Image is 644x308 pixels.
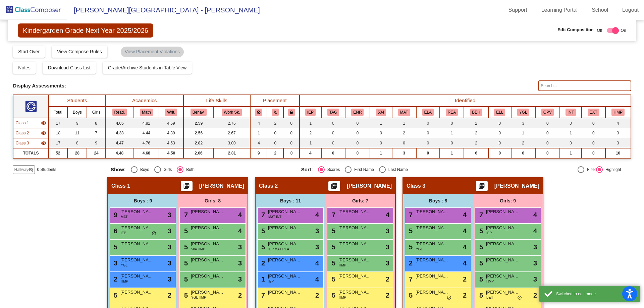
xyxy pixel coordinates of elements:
div: Girls: 7 [325,194,395,207]
span: 3 [168,226,171,236]
td: 0 [488,118,511,128]
span: [PERSON_NAME] [120,225,154,231]
span: do_not_disturb_alt [152,231,156,236]
td: 3.00 [214,138,250,148]
td: 0 [582,138,605,148]
span: [PERSON_NAME] [PERSON_NAME] [486,208,520,215]
span: [PERSON_NAME] [338,241,372,247]
button: ELL [494,109,505,116]
td: 0 [416,118,440,128]
mat-radio-group: Select an option [111,166,296,173]
td: 2.67 [214,128,250,138]
th: READ Plan [440,107,464,118]
td: 0 [535,128,560,138]
span: 5 [112,243,117,251]
th: Young for grade level [511,107,535,118]
span: 5 [407,227,413,235]
span: 5 [478,259,483,267]
td: 0 [321,138,345,148]
span: [PERSON_NAME] [120,208,154,215]
div: Both [183,167,195,173]
td: 0 [392,138,416,148]
td: 0 [321,148,345,158]
span: 4 [315,258,319,268]
span: [PERSON_NAME] [199,183,244,189]
td: 0 [370,128,392,138]
td: 24 [87,148,105,158]
span: MAT INT [268,214,281,220]
span: Off [597,27,602,34]
button: YGL [517,109,529,116]
td: 2.66 [183,148,214,158]
td: 0 [582,128,605,138]
span: 4 [315,274,319,284]
span: 4 [238,210,242,220]
td: 1 [370,118,392,128]
td: 1 [300,118,321,128]
span: 5 [407,243,413,251]
td: 0 [283,128,300,138]
span: View Compose Rules [57,49,102,54]
span: Sort: [301,167,313,173]
td: 2.81 [214,148,250,158]
span: 3 [112,259,117,267]
td: 6 [464,148,488,158]
th: Placement [250,95,300,107]
th: Introvert [560,107,582,118]
mat-icon: picture_as_pdf [330,183,338,192]
th: TAG Identified [321,107,345,118]
span: 4 [238,226,242,236]
td: 2 [392,128,416,138]
button: TAG [327,109,339,116]
td: 0 [535,148,560,158]
th: English Language Learner [488,107,511,118]
mat-icon: picture_as_pdf [182,183,191,192]
td: 11 [67,128,87,138]
span: 4 [463,210,467,220]
th: Good Parent Volunteer [535,107,560,118]
span: Class 2 [259,183,278,189]
mat-icon: visibility [41,140,46,146]
td: 2 [464,118,488,128]
td: 0 [488,128,511,138]
th: MTSS Reading [416,107,440,118]
th: MTSS Math [392,107,416,118]
th: Boys [67,107,87,118]
td: 2 [300,128,321,138]
td: 4.82 [134,118,159,128]
td: 0 [535,138,560,148]
div: Scores [325,167,340,173]
td: 0 [560,138,582,148]
td: 0 [370,138,392,148]
span: Show: [111,167,126,173]
td: 4 [300,148,321,158]
span: IEP [121,231,126,236]
span: 3 [238,258,242,268]
div: Boys : 9 [108,194,178,207]
div: Boys [138,167,149,173]
span: Class 1 [15,120,29,126]
span: [PERSON_NAME] [191,241,224,247]
input: Search... [538,80,631,91]
span: Grade/Archive Students in Table View [108,65,187,70]
td: 2.59 [183,118,214,128]
span: 4 [463,226,467,236]
td: 4 [250,138,267,148]
span: [PERSON_NAME] [416,208,449,215]
button: MAT [398,109,410,116]
a: Logout [617,5,644,15]
th: Academics [106,95,183,107]
mat-icon: visibility [41,120,46,126]
mat-icon: visibility [41,130,46,136]
span: 5 [478,243,483,251]
td: 1 [392,118,416,128]
span: 5 [260,243,265,251]
span: [PERSON_NAME] [268,273,302,280]
span: 3 [533,242,537,252]
td: 2.82 [183,138,214,148]
td: 1 [440,148,464,158]
span: [PERSON_NAME] [486,241,520,247]
td: 4 [605,118,631,128]
td: 1 [511,128,535,138]
td: 0 [582,148,605,158]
